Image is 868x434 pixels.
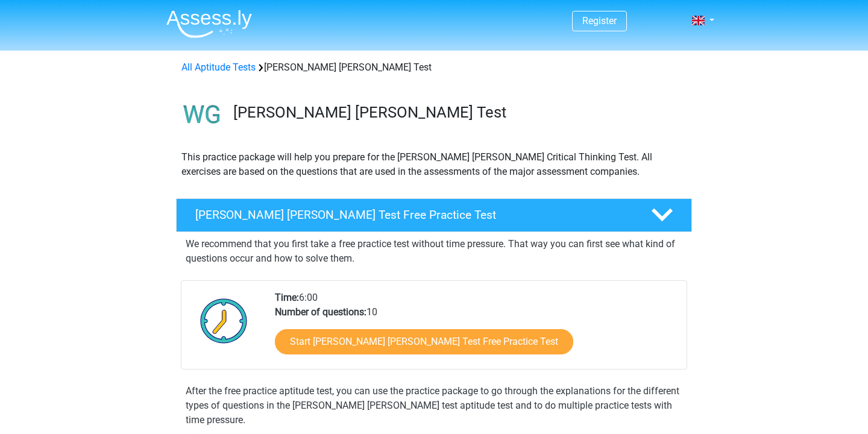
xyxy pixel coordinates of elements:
[195,208,632,222] h4: [PERSON_NAME] [PERSON_NAME] Test Free Practice Test
[582,15,617,27] a: Register
[177,60,691,75] div: [PERSON_NAME] [PERSON_NAME] Test
[181,384,687,427] div: After the free practice aptitude test, you can use the practice package to go through the explana...
[193,291,254,351] img: Clock
[233,103,682,122] h3: [PERSON_NAME] [PERSON_NAME] Test
[275,292,299,303] b: Time:
[275,306,366,318] b: Number of questions:
[166,10,252,38] img: Assessly
[177,89,228,140] img: watson glaser test
[186,237,682,266] p: We recommend that you first take a free practice test without time pressure. That way you can fir...
[266,291,686,369] div: 6:00 10
[171,198,697,232] a: [PERSON_NAME] [PERSON_NAME] Test Free Practice Test
[181,61,256,73] a: All Aptitude Tests
[181,150,687,179] p: This practice package will help you prepare for the [PERSON_NAME] [PERSON_NAME] Critical Thinking...
[275,329,573,354] a: Start [PERSON_NAME] [PERSON_NAME] Test Free Practice Test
